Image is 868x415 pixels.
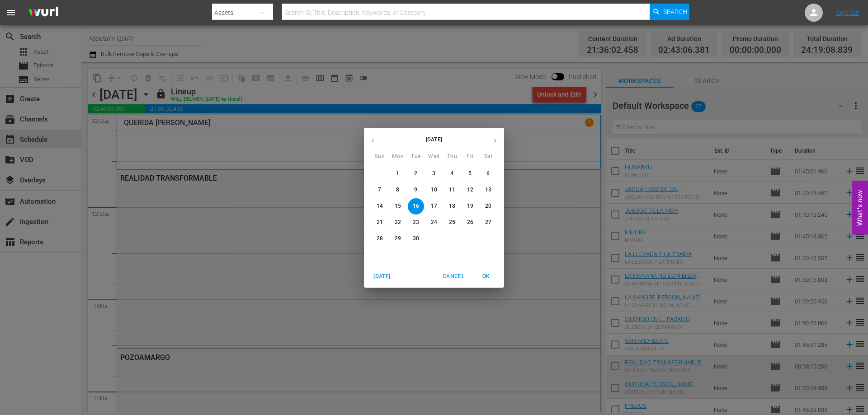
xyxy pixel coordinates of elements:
[431,202,437,210] p: 17
[449,219,455,226] p: 25
[372,152,388,161] span: Sun
[480,166,496,182] button: 6
[395,202,401,210] p: 15
[467,202,473,210] p: 19
[408,231,424,247] button: 30
[443,272,464,281] span: Cancel
[390,198,406,214] button: 15
[432,170,435,177] p: 3
[426,214,442,231] button: 24
[396,186,399,194] p: 8
[371,272,393,281] span: [DATE]
[431,219,437,226] p: 24
[485,186,491,194] p: 13
[408,198,424,214] button: 16
[444,214,460,231] button: 25
[426,152,442,161] span: Wed
[444,152,460,161] span: Thu
[836,9,859,16] a: Sign Out
[390,166,406,182] button: 1
[480,214,496,231] button: 27
[372,182,388,198] button: 7
[382,135,486,144] p: [DATE]
[426,198,442,214] button: 17
[444,198,460,214] button: 18
[486,170,490,177] p: 6
[431,186,437,194] p: 10
[462,182,478,198] button: 12
[467,186,473,194] p: 12
[485,202,491,210] p: 20
[480,152,496,161] span: Sat
[462,214,478,231] button: 26
[468,170,472,177] p: 5
[408,214,424,231] button: 23
[444,166,460,182] button: 4
[414,170,417,177] p: 2
[390,231,406,247] button: 29
[408,166,424,182] button: 2
[414,186,417,194] p: 9
[372,198,388,214] button: 14
[390,214,406,231] button: 22
[377,219,383,226] p: 21
[390,182,406,198] button: 8
[395,235,401,242] p: 29
[372,214,388,231] button: 21
[480,198,496,214] button: 20
[372,231,388,247] button: 28
[413,219,419,226] p: 23
[439,269,468,284] button: Cancel
[413,202,419,210] p: 16
[426,182,442,198] button: 10
[472,269,500,284] button: OK
[485,219,491,226] p: 27
[467,219,473,226] p: 26
[377,235,383,242] p: 28
[395,219,401,226] p: 22
[408,182,424,198] button: 9
[5,7,16,18] span: menu
[444,182,460,198] button: 11
[449,202,455,210] p: 18
[413,235,419,242] p: 30
[390,152,406,161] span: Mon
[396,170,399,177] p: 1
[462,166,478,182] button: 5
[450,170,453,177] p: 4
[480,182,496,198] button: 13
[663,4,687,20] span: Search
[449,186,455,194] p: 11
[377,202,383,210] p: 14
[462,198,478,214] button: 19
[426,166,442,182] button: 3
[852,181,868,234] button: Open Feedback Widget
[378,186,381,194] p: 7
[22,2,65,23] img: ans4CAIJ8jUAAAAAAAAAAAAAAAAAAAAAAAAgQb4GAAAAAAAAAAAAAAAAAAAAAAAAJMjXAAAAAAAAAAAAAAAAAAAAAAAAgAT5G...
[462,152,478,161] span: Fri
[475,272,497,281] span: OK
[408,152,424,161] span: Tue
[368,269,396,284] button: [DATE]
